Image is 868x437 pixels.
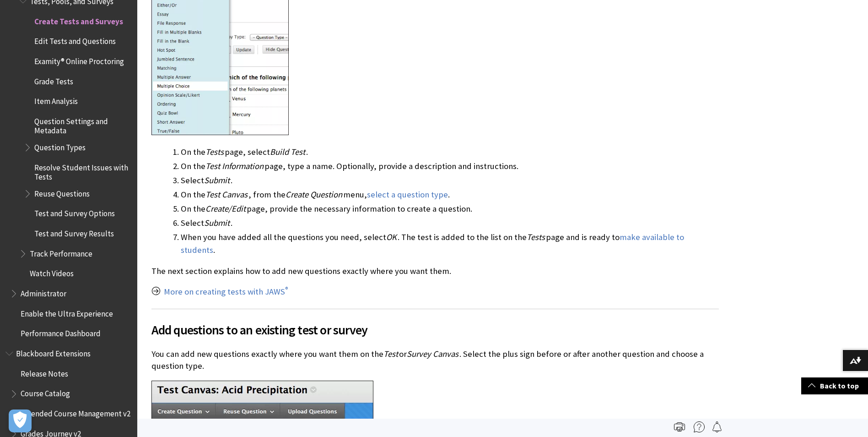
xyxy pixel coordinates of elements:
[181,160,719,173] li: On the page, type a name. Optionally, provide a description and instructions.
[674,421,685,432] img: Print
[205,203,246,214] span: Create/Edit
[21,326,101,339] span: Performance Dashboard
[383,349,398,359] span: Test
[527,232,545,242] span: Tests
[34,94,78,106] span: Item Analysis
[9,410,32,432] button: Open Preferences
[30,266,74,279] span: Watch Videos
[21,306,113,318] span: Enable the Ultra Experience
[21,286,66,298] span: Administrator
[204,175,230,186] span: Submit
[16,346,91,358] span: Blackboard Extensions
[181,174,719,187] li: Select .
[34,160,131,181] span: Resolve Student Issues with Tests
[181,202,719,215] li: On the page, provide the necessary information to create a question.
[386,232,397,242] span: OK
[181,217,719,229] li: Select .
[21,386,70,399] span: Course Catalog
[21,366,68,378] span: Release Notes
[34,206,115,218] span: Test and Survey Options
[34,34,116,46] span: Edit Tests and Questions
[286,189,342,200] span: Create Question
[181,231,719,257] li: When you have added all the questions you need, select . The test is added to the list on the pag...
[270,147,305,157] span: Build Test
[151,320,719,339] span: Add questions to an existing test or survey
[801,377,868,394] a: Back to top
[204,218,230,228] span: Submit
[205,147,224,157] span: Tests
[34,114,131,135] span: Question Settings and Metadata
[30,246,92,258] span: Track Performance
[21,406,130,418] span: Extended Course Management v2
[34,54,124,66] span: Examity® Online Proctoring
[694,421,705,432] img: More help
[205,161,264,171] span: Test Information
[34,74,73,86] span: Grade Tests
[151,348,719,372] p: You can add new questions exactly where you want them on the or . Select the plus sign before or ...
[181,188,719,201] li: On the , from the menu, .
[285,285,288,293] sup: ®
[34,226,114,238] span: Test and Survey Results
[34,186,90,198] span: Reuse Questions
[712,421,722,432] img: Follow this page
[407,349,458,359] span: Survey Canvas
[34,140,86,152] span: Question Types
[205,189,248,200] span: Test Canvas
[181,146,719,158] li: On the page, select .
[34,14,123,26] span: Create Tests and Surveys
[367,189,448,200] a: select a question type
[164,286,288,297] a: More on creating tests with JAWS®
[151,265,719,277] p: The next section explains how to add new questions exactly where you want them.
